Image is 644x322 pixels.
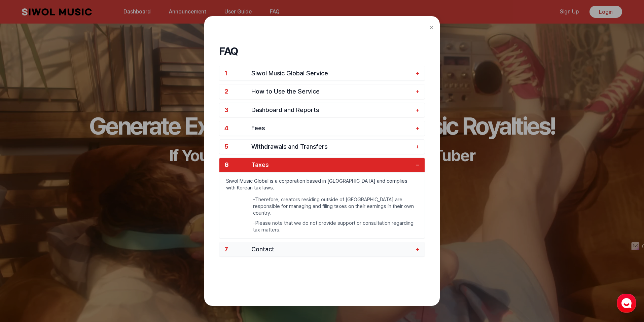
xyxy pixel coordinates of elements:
span: + [416,124,420,132]
span: 2 [224,88,251,96]
span: Contact [251,246,412,253]
button: 4 Fees [219,121,425,136]
span: + [416,143,420,151]
span: + [416,106,420,114]
span: Fees [251,124,412,132]
li: - Please note that we do not provide support or consultation regarding tax matters. [253,220,418,233]
span: How to Use the Service [251,88,412,96]
span: 6 [224,161,251,169]
span: 4 [224,124,251,132]
button: Close FAQ [429,22,434,32]
a: Home [2,213,44,230]
button: 2 How to Use the Service [219,84,425,99]
button: 6 Taxes [219,158,425,172]
span: Settings [100,223,116,229]
span: 1 [224,70,251,77]
span: 5 [224,143,251,151]
span: + [416,246,420,253]
button: 3 Dashboard and Reports [219,103,425,117]
span: Home [17,223,29,229]
button: 1 Siwol Music Global Service [219,66,425,81]
p: Siwol Music Global is a corporation based in [GEOGRAPHIC_DATA] and complies with Korean tax laws. [219,173,425,196]
button: 7 Contact [219,242,425,257]
span: Messages [56,224,76,229]
span: Withdrawals and Transfers [251,143,412,151]
h1: FAQ [219,43,425,59]
span: + [416,70,420,77]
span: Siwol Music Global Service [251,70,412,77]
span: + [416,88,420,96]
li: - Therefore, creators residing outside of [GEOGRAPHIC_DATA] are responsible for managing and fili... [253,196,418,216]
span: 3 [224,106,251,114]
a: Messages [44,213,87,230]
span: Taxes [251,161,412,169]
span: Dashboard and Reports [251,106,412,114]
button: 5 Withdrawals and Transfers [219,140,425,154]
a: Settings [87,213,129,230]
span: 7 [224,246,251,253]
span: − [416,161,420,169]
